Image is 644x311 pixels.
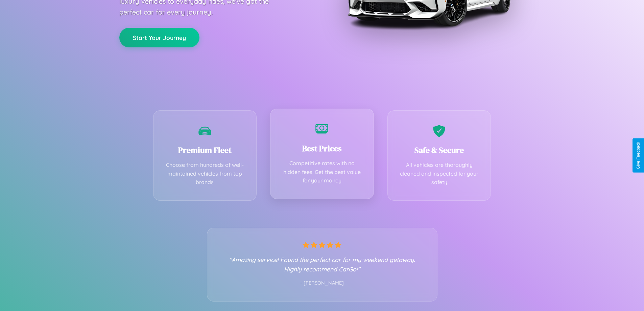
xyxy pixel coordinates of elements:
p: "Amazing service! Found the perfect car for my weekend getaway. Highly recommend CarGo!" [221,255,424,274]
p: Choose from hundreds of well-maintained vehicles from top brands [164,161,246,187]
p: Competitive rates with no hidden fees. Get the best value for your money [281,159,363,185]
button: Start Your Journey [119,28,199,47]
h3: Best Prices [281,143,363,154]
div: Give Feedback [636,142,641,169]
h3: Safe & Secure [398,145,481,156]
p: All vehicles are thoroughly cleaned and inspected for your safety [398,161,481,187]
p: - [PERSON_NAME] [221,279,424,288]
h3: Premium Fleet [164,145,246,156]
